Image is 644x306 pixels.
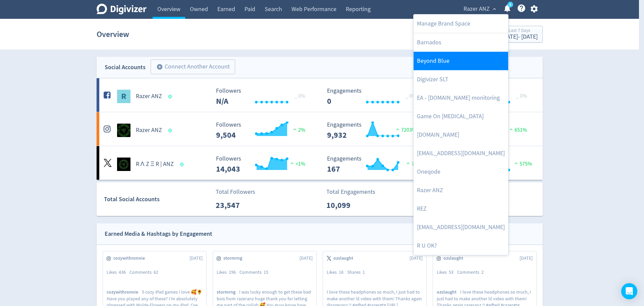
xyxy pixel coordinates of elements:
[414,163,508,181] a: Oneqode
[414,14,508,33] a: Manage Brand Space
[414,89,508,107] a: EA - [DOMAIN_NAME] monitoring
[414,107,508,126] a: Game On [MEDICAL_DATA]
[414,218,508,236] a: [EMAIL_ADDRESS][DOMAIN_NAME]
[414,236,508,255] a: R U OK?
[414,33,508,52] a: Barnados
[621,283,637,299] div: Open Intercom Messenger
[414,200,508,218] a: REZ
[414,52,508,70] a: Beyond Blue
[414,181,508,200] a: Razer ANZ
[414,70,508,89] a: Digivizer SLT
[414,144,508,163] a: [EMAIL_ADDRESS][DOMAIN_NAME]
[414,126,508,144] a: [DOMAIN_NAME]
